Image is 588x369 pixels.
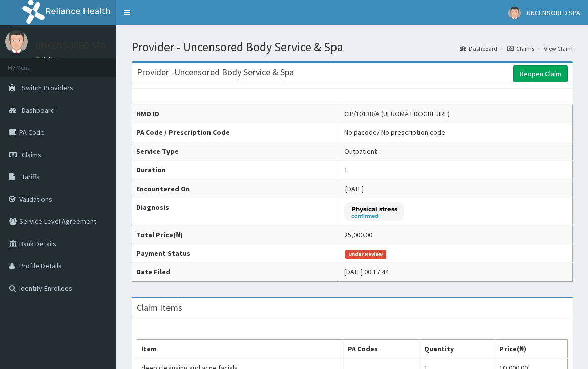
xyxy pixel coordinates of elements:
th: HMO ID [132,105,340,123]
th: Total Price(₦) [132,225,340,244]
p: UNCENSORED SPA [35,41,106,50]
th: Duration [132,161,340,179]
th: PA Codes [343,340,419,359]
span: Switch Providers [22,83,73,93]
span: [DATE] [345,184,364,193]
small: confirmed [351,214,397,219]
a: Claims [507,44,534,53]
div: Outpatient [344,146,377,156]
div: 25,000.00 [344,229,372,240]
th: Date Filed [132,263,340,282]
th: PA Code / Prescription Code [132,123,340,142]
p: Physical stress [351,205,397,213]
a: Dashboard [460,44,497,53]
div: [DATE] 00:17:44 [344,267,389,277]
a: Online [35,55,60,62]
a: View Claim [544,44,573,53]
th: Item [137,340,344,359]
h3: Claim Items [137,303,182,312]
span: Claims [22,150,41,159]
th: Price(₦) [495,340,567,359]
img: User Image [508,7,521,19]
h3: Provider - Uncensored Body Service & Spa [137,68,294,77]
img: User Image [5,30,28,53]
th: Quantity [419,340,495,359]
h1: Provider - Uncensored Body Service & Spa [132,40,573,54]
a: Reopen Claim [513,65,568,82]
div: CIP/10138/A (UFUOMA EDOGBEJIRE) [344,109,450,119]
th: Diagnosis [132,198,340,225]
span: UNCENSORED SPA [527,8,580,17]
span: Under Review [345,250,386,259]
div: No pacode / No prescription code [344,127,445,137]
span: Tariffs [22,172,40,181]
th: Payment Status [132,244,340,263]
th: Encountered On [132,179,340,198]
span: Dashboard [22,106,55,115]
div: 1 [344,165,348,175]
th: Service Type [132,142,340,161]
